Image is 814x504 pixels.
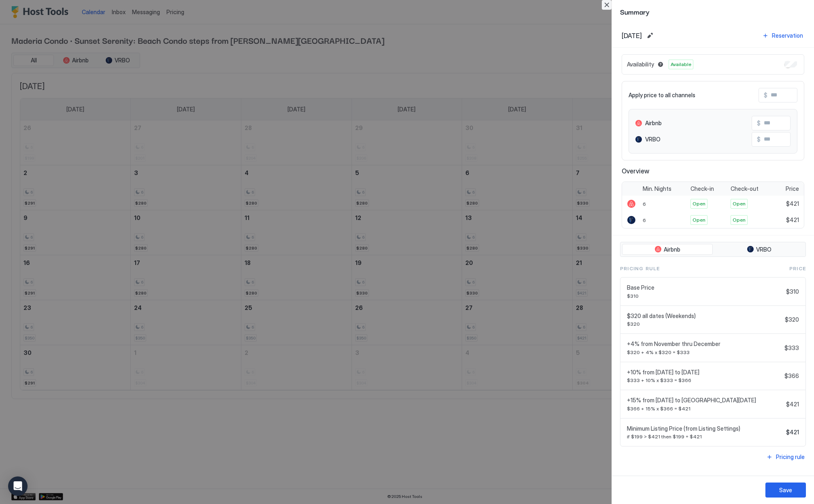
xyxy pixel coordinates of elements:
span: +10% from [DATE] to [DATE] [627,369,781,376]
span: $333 [784,344,799,352]
span: if $199 > $421 then $199 = $421 [627,434,783,440]
span: $333 + 10% x $333 = $366 [627,377,781,383]
button: Airbnb [622,244,713,255]
span: Open [733,200,746,207]
span: Price [789,265,806,272]
span: Open [693,200,705,207]
div: Pricing rule [776,453,805,461]
span: $320 + 4% x $320 = $333 [627,349,781,355]
span: $421 [786,216,799,224]
span: 6 [643,201,646,207]
button: Save [765,483,806,498]
span: VRBO [645,136,661,143]
span: $320 [627,321,782,327]
span: $366 + 15% x $366 = $421 [627,406,783,412]
span: Available [671,61,691,68]
span: Base Price [627,284,783,291]
span: $310 [786,288,799,295]
div: tab-group [620,242,806,257]
span: Price [786,185,799,192]
button: Blocked dates override all pricing rules and remain unavailable until manually unblocked [656,60,665,69]
span: Check-in [690,185,714,192]
button: Pricing rule [765,451,806,462]
span: $366 [784,372,799,380]
span: Min. Nights [643,185,671,192]
span: Overview [622,167,804,175]
span: $ [764,92,767,99]
span: $320 all dates (Weekends) [627,312,782,320]
span: Apply price to all channels [629,92,695,99]
span: Open [693,216,705,224]
span: $421 [786,200,799,207]
button: Edit date range [645,31,655,41]
button: Reservation [761,30,804,41]
span: Availability [627,61,654,68]
div: Reservation [772,31,803,40]
div: Open Intercom Messenger [8,476,28,496]
span: $ [757,120,761,127]
span: $421 [786,429,799,436]
span: Minimum Listing Price (from Listing Settings) [627,425,783,432]
span: Open [733,216,746,224]
span: Airbnb [645,120,662,127]
span: VRBO [756,246,771,253]
span: Summary [620,6,806,17]
button: VRBO [714,244,804,255]
span: Pricing Rule [620,265,660,272]
span: +4% from November thru December [627,340,781,348]
span: +15% from [DATE] to [GEOGRAPHIC_DATA][DATE] [627,397,783,404]
span: 6 [643,217,646,223]
span: [DATE] [622,32,642,40]
span: Check-out [731,185,759,192]
span: $320 [785,316,799,323]
span: $ [757,136,761,143]
span: Airbnb [664,246,680,253]
span: $421 [786,401,799,408]
span: $310 [627,293,783,299]
div: Save [779,486,792,494]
